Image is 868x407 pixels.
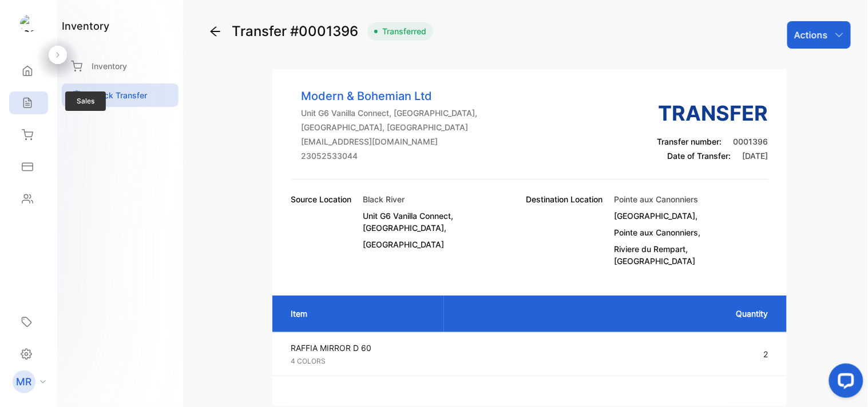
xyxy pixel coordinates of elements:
[657,150,768,162] p: Date of Transfer:
[62,18,109,34] h1: inventory
[526,193,603,267] p: Destination Location
[20,15,37,32] img: logo
[291,308,432,320] p: Item
[291,193,351,205] p: Source Location
[378,26,426,37] span: Transferred
[92,60,127,72] p: Inventory
[17,374,32,389] p: MR
[787,21,851,49] button: Actions
[301,150,477,162] p: 23052533044
[301,87,477,105] p: Modern & Bohemian Ltd
[301,135,477,147] p: [EMAIL_ADDRESS][DOMAIN_NAME]
[363,193,526,205] p: Black River
[363,238,526,250] p: [GEOGRAPHIC_DATA]
[301,121,477,133] p: [GEOGRAPHIC_DATA], [GEOGRAPHIC_DATA]
[455,308,768,320] p: Quantity
[92,89,147,101] p: Stock Transfer
[453,348,768,360] p: 2
[657,98,768,129] h3: Transfer
[62,83,179,107] a: Stock Transfer
[363,210,526,234] p: Unit G6 Vanilla Connect, [GEOGRAPHIC_DATA],
[62,54,179,78] a: Inventory
[232,21,363,42] span: Transfer #0001396
[615,226,757,238] p: Pointe aux Canonniers,
[65,91,106,111] span: Sales
[615,193,757,205] p: Pointe aux Canonniers
[820,359,868,407] iframe: LiveChat chat widget
[291,342,434,354] p: RAFFIA MIRROR D 60
[291,356,434,366] p: 4 COLORS
[301,107,477,119] p: Unit G6 Vanilla Connect, [GEOGRAPHIC_DATA],
[657,135,768,147] p: Transfer number:
[615,210,757,222] p: [GEOGRAPHIC_DATA],
[794,28,828,42] p: Actions
[743,151,768,161] span: [DATE]
[734,137,768,146] span: 0001396
[615,243,757,267] p: Riviere du Rempart, [GEOGRAPHIC_DATA]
